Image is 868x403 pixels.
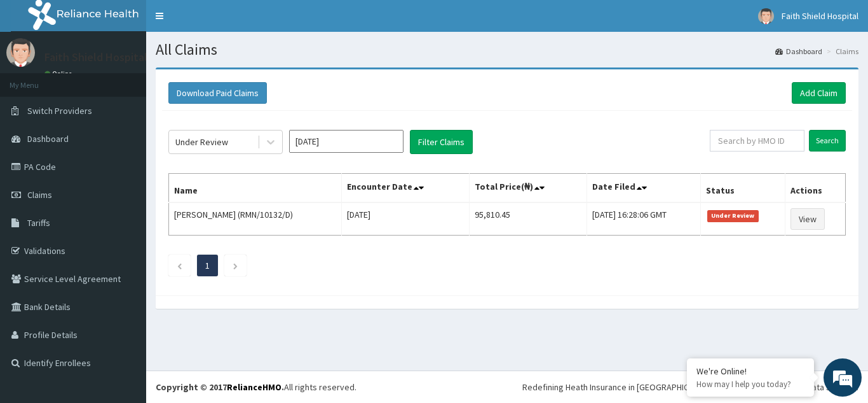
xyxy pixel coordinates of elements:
[342,202,469,236] td: [DATE]
[27,133,69,145] span: Dashboard
[66,71,214,88] div: Chat with us now
[775,46,822,57] a: Dashboard
[469,174,587,203] th: Total Price(₦)
[701,174,785,203] th: Status
[785,174,846,203] th: Actions
[782,10,858,22] span: Faith Shield Hospital
[27,105,92,117] span: Switch Providers
[809,130,846,152] input: Search
[758,8,774,24] img: User Image
[710,130,804,152] input: Search by HMO ID
[6,268,242,313] textarea: Type your message and hit 'Enter'
[410,130,473,154] button: Filter Claims
[792,82,846,104] a: Add Claim
[289,130,403,153] input: Select Month and Year
[205,260,210,271] a: Page 1 is your current page
[6,38,35,67] img: User Image
[168,82,267,104] button: Download Paid Claims
[169,174,342,203] th: Name
[44,52,147,63] p: Faith Shield Hospital
[522,381,858,393] div: Redefining Heath Insurance in [GEOGRAPHIC_DATA] using Telemedicine and Data Science!
[227,381,281,393] a: RelianceHMO
[27,189,52,201] span: Claims
[27,217,50,229] span: Tariffs
[74,120,175,249] span: We're online!
[146,371,868,403] footer: All rights reserved.
[707,210,759,222] span: Under Review
[696,365,804,377] div: We're Online!
[44,69,75,78] a: Online
[469,202,587,236] td: 95,810.45
[587,174,701,203] th: Date Filed
[177,260,182,271] a: Previous page
[156,381,284,393] strong: Copyright © 2017 .
[156,41,858,58] h1: All Claims
[696,379,804,390] p: How may I help you today?
[233,260,238,271] a: Next page
[824,46,858,57] li: Claims
[790,208,825,230] a: View
[175,136,228,148] div: Under Review
[24,64,51,95] img: d_794563401_company_1708531726252_794563401
[587,202,701,236] td: [DATE] 16:28:06 GMT
[342,174,469,203] th: Encounter Date
[169,202,342,236] td: [PERSON_NAME] (RMN/10132/D)
[208,6,239,37] div: Minimize live chat window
